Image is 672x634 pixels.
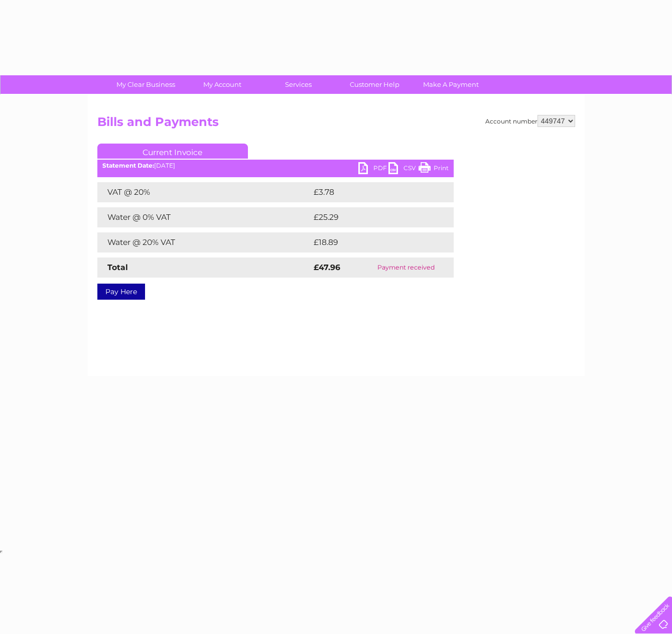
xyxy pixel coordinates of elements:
[358,162,388,177] a: PDF
[102,162,154,169] b: Statement Date:
[485,115,575,127] div: Account number
[410,75,492,94] a: Make A Payment
[97,144,248,159] a: Current Invoice
[314,263,340,272] strong: £47.96
[311,232,433,252] td: £18.89
[97,182,311,202] td: VAT @ 20%
[388,162,419,177] a: CSV
[181,75,263,94] a: My Account
[104,75,187,94] a: My Clear Business
[97,115,575,134] h2: Bills and Payments
[311,182,430,202] td: £3.78
[107,263,128,272] strong: Total
[359,258,453,278] td: Payment received
[97,162,454,169] div: [DATE]
[97,207,311,227] td: Water @ 0% VAT
[97,284,145,300] a: Pay Here
[419,162,449,177] a: Print
[257,75,340,94] a: Services
[333,75,416,94] a: Customer Help
[311,207,433,227] td: £25.29
[97,232,311,252] td: Water @ 20% VAT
